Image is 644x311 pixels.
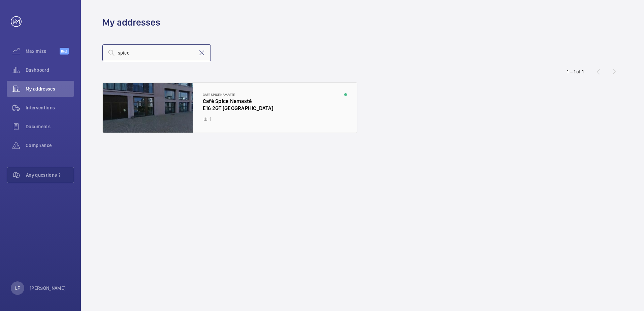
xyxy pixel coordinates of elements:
[26,172,74,178] span: Any questions ?
[60,48,69,55] span: Beta
[26,104,74,111] span: Interventions
[26,142,74,149] span: Compliance
[30,285,66,291] p: [PERSON_NAME]
[26,85,74,92] span: My addresses
[567,68,584,75] div: 1 – 1 of 1
[15,285,20,291] p: LF
[102,44,211,61] input: Search by address
[26,123,74,130] span: Documents
[26,48,60,55] span: Maximize
[102,16,160,29] h1: My addresses
[26,67,74,73] span: Dashboard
